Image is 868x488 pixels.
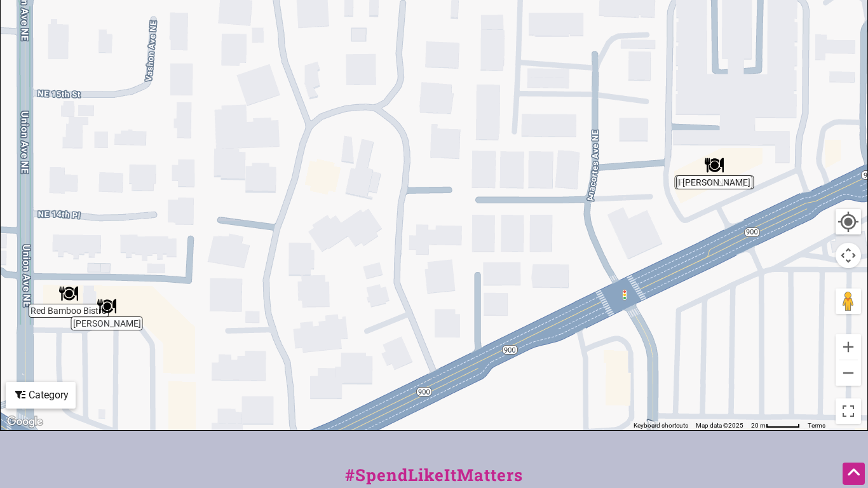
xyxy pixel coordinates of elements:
[808,422,825,429] a: Terms (opens in new tab)
[836,360,861,386] button: Zoom out
[836,209,861,234] button: Your Location
[4,414,46,430] img: Google
[747,421,804,430] button: Map Scale: 20 m per 50 pixels
[696,422,743,429] span: Map data ©2025
[92,292,121,321] div: Pho Hien Trang
[836,334,861,360] button: Zoom in
[751,422,766,429] span: 20 m
[835,398,862,425] button: Toggle fullscreen view
[6,382,76,409] div: Filter by category
[634,421,688,430] button: Keyboard shortcuts
[7,383,74,407] div: Category
[843,463,865,485] div: Scroll Back to Top
[836,243,861,268] button: Map camera controls
[4,414,46,430] a: Open this area in Google Maps (opens a new window)
[836,288,861,314] button: Drag Pegman onto the map to open Street View
[54,279,83,308] div: Red Bamboo Bistro
[700,151,729,180] div: I Luv Teriyaki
